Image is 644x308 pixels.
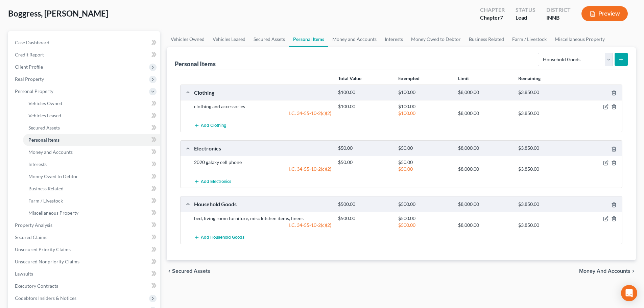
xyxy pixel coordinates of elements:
[175,60,216,68] div: Personal Items
[455,145,515,151] div: $8,000.00
[546,6,571,14] div: District
[23,146,160,158] a: Money and Accounts
[9,280,160,292] a: Executory Contracts
[455,166,515,172] div: $8,000.00
[194,119,226,132] button: Add Clothing
[28,173,78,179] span: Money Owed to Debtor
[191,145,335,152] div: Electronics
[455,222,515,229] div: $8,000.00
[551,31,609,47] a: Miscellaneous Property
[191,110,335,117] div: I.C. 34-55-10-2(c)(2)
[500,14,503,21] span: 7
[28,161,47,167] span: Interests
[167,268,210,274] button: chevron_left Secured Assets
[15,259,79,264] span: Unsecured Nonpriority Claims
[15,88,53,94] span: Personal Property
[191,166,335,172] div: I.C. 34-55-10-2(c)(2)
[201,123,226,128] span: Add Clothing
[289,31,328,47] a: Personal Items
[335,89,395,96] div: $100.00
[338,75,361,81] strong: Total Value
[9,256,160,268] a: Unsecured Nonpriority Claims
[515,166,575,172] div: $3,850.00
[23,97,160,110] a: Vehicles Owned
[28,100,62,106] span: Vehicles Owned
[335,159,395,166] div: $50.00
[28,137,59,143] span: Personal Items
[28,186,64,191] span: Business Related
[455,201,515,208] div: $8,000.00
[455,110,515,117] div: $8,000.00
[515,201,575,208] div: $3,850.00
[455,89,515,96] div: $8,000.00
[9,49,160,61] a: Credit Report
[395,145,455,151] div: $50.00
[28,125,60,131] span: Secured Assets
[515,145,575,151] div: $3,850.00
[15,222,52,228] span: Property Analysis
[172,268,210,274] span: Secured Assets
[621,285,637,301] div: Open Intercom Messenger
[9,268,160,280] a: Lawsuits
[191,222,335,229] div: I.C. 34-55-10-2(c)(2)
[209,31,249,47] a: Vehicles Leased
[15,40,49,45] span: Case Dashboard
[508,31,551,47] a: Farm / Livestock
[335,145,395,151] div: $50.00
[9,219,160,231] a: Property Analysis
[328,31,381,47] a: Money and Accounts
[465,31,508,47] a: Business Related
[201,235,244,240] span: Add Household Goods
[167,268,172,274] i: chevron_left
[458,75,469,81] strong: Limit
[28,210,78,216] span: Miscellaneous Property
[191,215,335,222] div: bed, living room furniture, misc kitchen items, linens
[8,8,108,18] span: Boggress, [PERSON_NAME]
[579,268,630,274] span: Money and Accounts
[15,234,47,240] span: Secured Claims
[28,113,61,118] span: Vehicles Leased
[335,215,395,222] div: $500.00
[395,89,455,96] div: $100.00
[249,31,289,47] a: Secured Assets
[630,268,636,274] i: chevron_right
[395,201,455,208] div: $500.00
[579,268,636,274] button: Money and Accounts chevron_right
[515,222,575,229] div: $3,850.00
[23,122,160,134] a: Secured Assets
[381,31,407,47] a: Interests
[546,14,571,22] div: INNB
[23,158,160,170] a: Interests
[398,75,420,81] strong: Exempted
[23,207,160,219] a: Miscellaneous Property
[15,283,58,289] span: Executory Contracts
[191,200,335,208] div: Household Goods
[23,110,160,122] a: Vehicles Leased
[23,183,160,195] a: Business Related
[23,134,160,146] a: Personal Items
[407,31,465,47] a: Money Owed to Debtor
[518,75,541,81] strong: Remaining
[15,271,33,277] span: Lawsuits
[191,159,335,166] div: 2020 galaxy cell phone
[201,179,231,184] span: Add Electronics
[191,103,335,110] div: clothing and accessories
[395,159,455,166] div: $50.00
[480,6,505,14] div: Chapter
[480,14,505,22] div: Chapter
[15,295,76,301] span: Codebtors Insiders & Notices
[9,231,160,243] a: Secured Claims
[395,222,455,229] div: $500.00
[516,6,535,14] div: Status
[395,110,455,117] div: $100.00
[15,76,44,82] span: Real Property
[15,246,71,252] span: Unsecured Priority Claims
[28,149,73,155] span: Money and Accounts
[194,231,244,244] button: Add Household Goods
[23,195,160,207] a: Farm / Livestock
[167,31,209,47] a: Vehicles Owned
[515,89,575,96] div: $3,850.00
[516,14,535,22] div: Lead
[335,103,395,110] div: $100.00
[23,170,160,183] a: Money Owed to Debtor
